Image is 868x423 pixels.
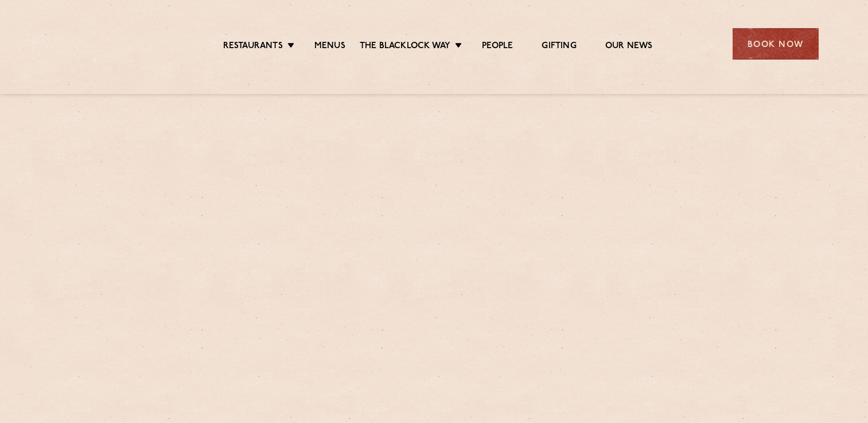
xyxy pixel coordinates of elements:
[50,11,149,77] img: svg%3E
[360,41,450,53] a: The Blacklock Way
[605,41,653,53] a: Our News
[542,41,576,53] a: Gifting
[314,41,345,53] a: Menus
[223,41,283,53] a: Restaurants
[482,41,513,53] a: People
[733,28,819,60] div: Book Now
